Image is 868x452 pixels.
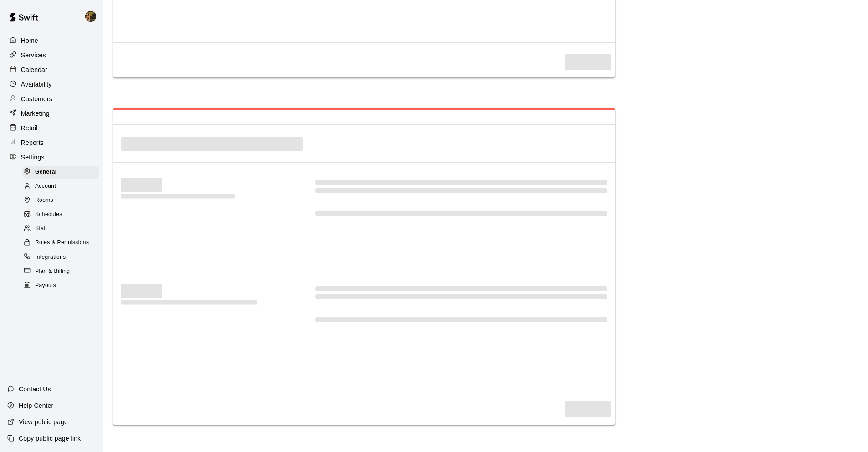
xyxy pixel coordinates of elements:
[22,250,103,264] a: Integrations
[19,385,51,394] p: Contact Us
[22,194,103,208] a: Rooms
[7,34,95,47] a: Home
[21,80,52,89] p: Availability
[22,279,99,292] div: Payouts
[21,36,38,45] p: Home
[22,166,99,179] div: General
[22,251,99,264] div: Integrations
[21,138,44,147] p: Reports
[7,121,95,135] a: Retail
[21,94,52,103] p: Customers
[21,51,46,60] p: Services
[22,222,103,236] a: Staff
[7,77,95,91] a: Availability
[7,150,95,164] a: Settings
[7,63,95,77] a: Calendar
[22,265,99,278] div: Plan & Billing
[35,182,56,191] span: Account
[22,165,103,179] a: General
[22,278,103,293] a: Payouts
[21,109,50,118] p: Marketing
[7,136,95,149] a: Reports
[35,196,53,205] span: Rooms
[22,208,99,221] div: Schedules
[35,210,62,219] span: Schedules
[19,417,68,426] p: View public page
[35,281,56,290] span: Payouts
[22,236,99,249] div: Roles & Permissions
[22,179,103,193] a: Account
[22,222,99,235] div: Staff
[21,65,47,74] p: Calendar
[35,253,66,262] span: Integrations
[83,7,103,26] div: Francisco Gracesqui
[35,238,89,247] span: Roles & Permissions
[85,11,96,22] img: Francisco Gracesqui
[22,194,99,207] div: Rooms
[22,236,103,250] a: Roles & Permissions
[35,224,47,233] span: Staff
[35,267,70,276] span: Plan & Billing
[7,107,95,120] a: Marketing
[22,180,99,193] div: Account
[19,401,53,410] p: Help Center
[22,264,103,278] a: Plan & Billing
[7,92,95,106] a: Customers
[21,123,38,133] p: Retail
[7,48,95,62] a: Services
[22,208,103,222] a: Schedules
[35,168,57,177] span: General
[19,434,81,443] p: Copy public page link
[21,153,45,162] p: Settings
